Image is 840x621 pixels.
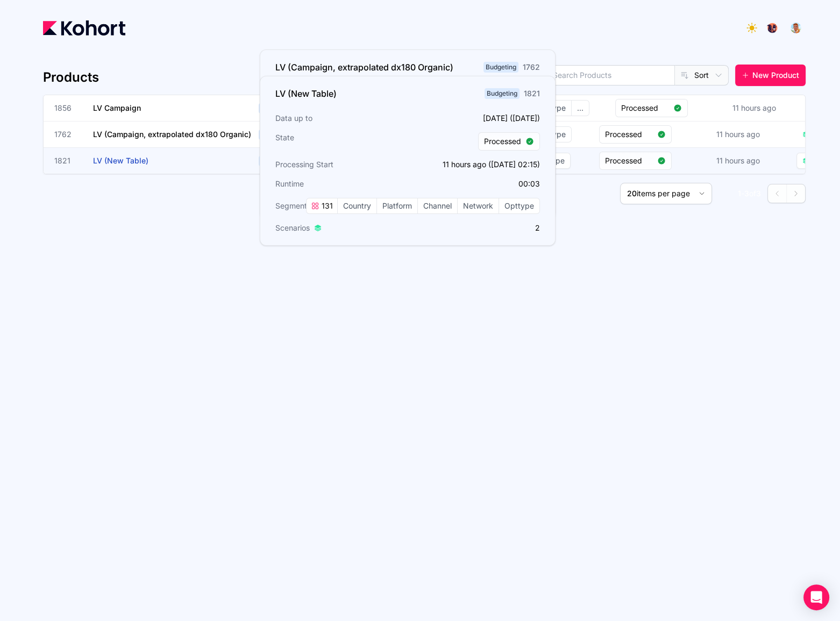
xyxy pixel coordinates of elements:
[694,70,709,81] span: Sort
[518,179,540,188] app-duration-counter: 00:03
[275,61,453,74] h3: LV (Campaign, extrapolated dx180 Organic)
[752,70,799,81] span: New Product
[627,189,637,198] span: 20
[458,198,499,213] span: Network
[767,23,778,33] img: logo_TreesPlease_20230726120307121221.png
[756,189,761,198] span: 3
[499,198,539,213] span: Opttype
[714,127,762,142] div: 11 hours ago
[319,201,333,211] span: 131
[803,584,829,610] div: Open Intercom Messenger
[637,189,690,198] span: items per page
[259,103,294,113] span: Budgeting
[735,65,806,86] button: New Product
[54,103,80,113] span: 1856
[620,183,712,204] button: 20items per page
[484,136,521,147] span: Processed
[275,132,404,151] h3: State
[741,189,744,198] span: -
[730,101,778,116] div: 11 hours ago
[621,103,669,113] span: Processed
[259,130,294,140] span: Budgeting
[275,201,311,211] span: Segments
[523,62,540,73] div: 1762
[572,101,589,116] span: ...
[43,20,125,35] img: Kohort logo
[54,129,80,140] span: 1762
[275,87,337,100] h3: LV (New Table)
[524,88,540,99] div: 1821
[485,88,519,99] span: Budgeting
[744,189,749,198] span: 3
[738,189,741,198] span: 1
[93,103,141,112] span: LV Campaign
[275,113,404,124] h3: Data up to
[411,223,540,233] p: 2
[411,159,540,170] p: 11 hours ago ([DATE] 02:15)
[275,159,404,170] h3: Processing Start
[275,179,404,189] h3: Runtime
[605,129,653,140] span: Processed
[714,153,762,168] div: 11 hours ago
[259,156,294,166] span: Budgeting
[377,198,417,213] span: Platform
[338,198,376,213] span: Country
[93,156,148,165] span: LV (New Table)
[93,130,251,139] span: LV (Campaign, extrapolated dx180 Organic)
[54,155,80,166] span: 1821
[483,62,518,73] span: Budgeting
[605,155,653,166] span: Processed
[418,198,457,213] span: Channel
[43,69,99,86] h4: Products
[275,223,310,233] span: Scenarios
[411,113,540,124] p: [DATE] ([DATE])
[749,189,756,198] span: of
[533,66,674,85] input: Search Products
